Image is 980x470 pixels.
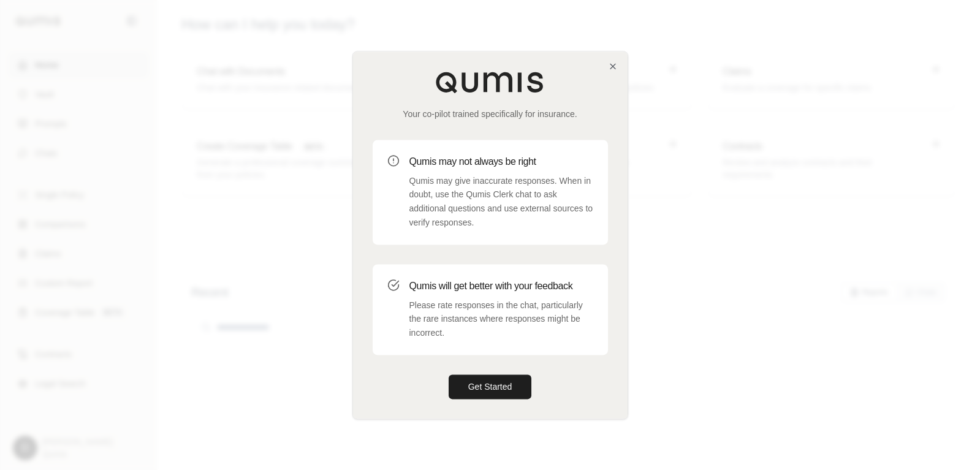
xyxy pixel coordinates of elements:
[373,108,608,120] p: Your co-pilot trained specifically for insurance.
[449,374,532,399] button: Get Started
[409,298,593,340] p: Please rate responses in the chat, particularly the rare instances where responses might be incor...
[409,279,593,294] h3: Qumis will get better with your feedback
[409,154,593,169] h3: Qumis may not always be right
[409,174,593,230] p: Qumis may give inaccurate responses. When in doubt, use the Qumis Clerk chat to ask additional qu...
[435,71,545,93] img: Qumis Logo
